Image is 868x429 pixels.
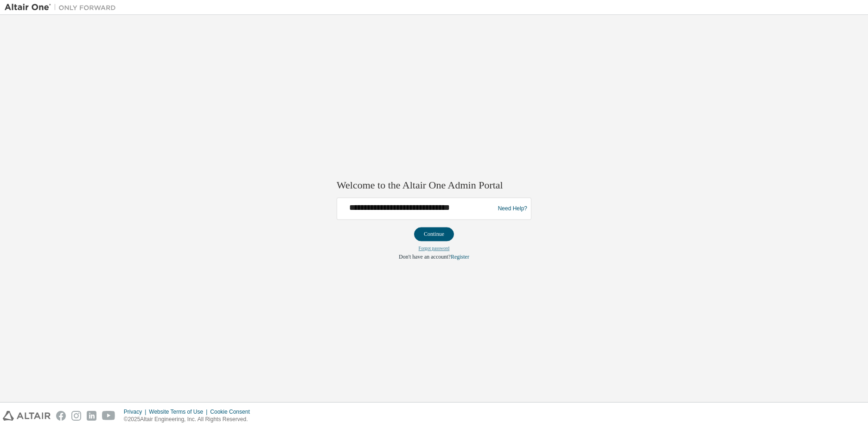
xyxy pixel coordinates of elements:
div: Privacy [124,408,149,416]
div: Website Terms of Use [149,408,210,416]
a: Register [451,254,469,260]
div: Cookie Consent [210,408,255,416]
a: Forgot password [419,246,450,251]
span: Don't have an account? [399,254,451,260]
p: © 2025 Altair Engineering, Inc. All Rights Reserved. [124,416,255,423]
img: instagram.svg [71,411,81,421]
img: linkedin.svg [87,411,96,421]
h2: Welcome to the Altair One Admin Portal [337,179,531,192]
img: Altair One [5,3,121,12]
img: youtube.svg [102,411,115,421]
button: Continue [414,227,454,241]
img: altair_logo.svg [3,411,51,421]
img: facebook.svg [56,411,66,421]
